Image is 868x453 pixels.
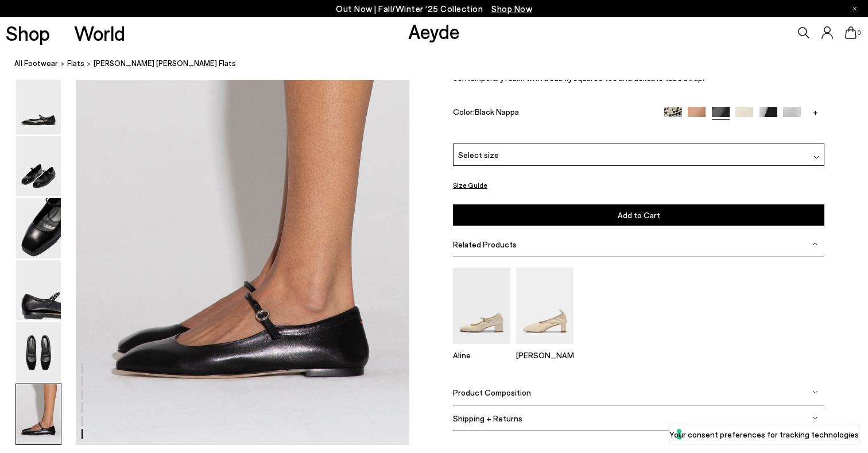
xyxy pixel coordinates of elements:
img: Uma Mary-Jane Flats - Image 2 [16,136,61,196]
a: Shop [6,23,50,43]
a: + [807,106,824,117]
p: Aline [453,350,510,360]
img: svg%3E [812,241,818,247]
span: Select size [458,149,499,161]
a: flats [67,57,84,69]
img: Uma Mary-Jane Flats - Image 4 [16,260,61,320]
img: Narissa Ruched Pumps [516,268,573,344]
span: [PERSON_NAME] [PERSON_NAME] Flats [94,57,236,69]
span: Related Products [453,239,517,249]
img: Aline Leather Mary-Jane Pumps [453,268,510,344]
span: Navigate to /collections/new-in [491,3,532,14]
span: 0 [857,30,862,36]
img: Uma Mary-Jane Flats - Image 3 [16,198,61,258]
img: Uma Mary-Jane Flats - Image 5 [16,322,61,382]
span: Shipping + Returns [453,413,522,423]
button: Add to Cart [453,204,825,226]
img: svg%3E [813,154,819,160]
a: World [74,23,125,43]
button: Size Guide [453,178,487,192]
a: 0 [845,26,857,39]
span: Product Composition [453,388,531,397]
div: Color: [453,106,652,119]
a: Aline Leather Mary-Jane Pumps Aline [453,336,510,360]
a: Aeyde [408,19,460,43]
img: Uma Mary-Jane Flats - Image 6 [16,384,61,444]
span: Add to Cart [618,210,660,220]
a: All Footwear [14,57,58,69]
img: svg%3E [812,415,818,421]
img: Uma Mary-Jane Flats - Image 1 [16,74,61,134]
a: Narissa Ruched Pumps [PERSON_NAME] [516,336,573,360]
nav: breadcrumb [14,48,868,80]
span: Black Nappa [475,106,519,116]
label: Your consent preferences for tracking technologies [669,428,859,440]
p: [PERSON_NAME] [516,350,573,360]
button: Your consent preferences for tracking technologies [669,424,859,444]
img: svg%3E [812,389,818,395]
p: Out Now | Fall/Winter ‘25 Collection [336,2,532,16]
span: flats [67,59,84,68]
